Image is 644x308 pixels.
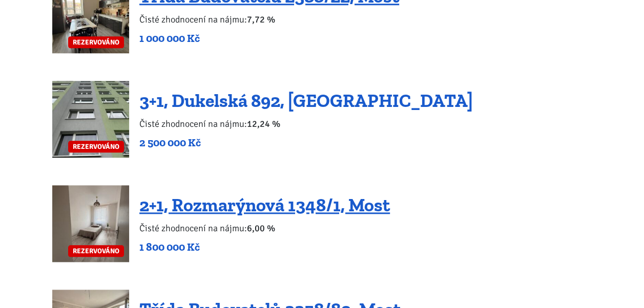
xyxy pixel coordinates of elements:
[247,14,275,25] b: 7,72 %
[139,240,390,254] p: 1 800 000 Kč
[68,36,124,48] span: REZERVOVÁNO
[68,141,124,152] span: REZERVOVÁNO
[139,12,399,27] p: Čisté zhodnocení na nájmu:
[52,81,129,158] a: REZERVOVÁNO
[139,90,473,112] a: 3+1, Dukelská 892, [GEOGRAPHIC_DATA]
[139,221,390,235] p: Čisté zhodnocení na nájmu:
[247,223,275,234] b: 6,00 %
[52,185,129,262] a: REZERVOVÁNO
[139,194,390,216] a: 2+1, Rozmarýnová 1348/1, Most
[68,245,124,257] span: REZERVOVÁNO
[247,118,280,129] b: 12,24 %
[139,31,399,46] p: 1 000 000 Kč
[139,136,473,150] p: 2 500 000 Kč
[139,117,473,131] p: Čisté zhodnocení na nájmu:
